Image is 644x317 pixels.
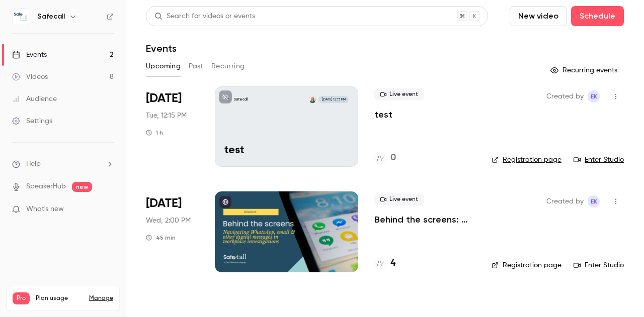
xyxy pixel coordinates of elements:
[574,155,624,165] a: Enter Studio
[12,116,52,126] div: Settings
[154,11,255,22] div: Search for videos or events
[146,129,163,137] div: 1 h
[588,195,600,207] span: Emma` Koster
[546,62,624,78] button: Recurring events
[546,90,584,102] span: Created by
[571,6,624,26] button: Schedule
[374,214,475,226] a: Behind the screens: navigating WhatsApp, email & other digital messages in workplace investigations
[492,260,561,270] a: Registration page
[492,155,561,165] a: Registration page
[146,111,187,121] span: Tue, 12:15 PM
[12,50,47,60] div: Events
[146,216,191,226] span: Wed, 2:00 PM
[89,294,113,302] a: Manage
[146,42,177,54] h1: Events
[26,204,64,215] span: What's new
[13,9,29,25] img: Safecall
[591,195,597,207] span: EK
[215,86,358,167] a: testSafecallJoanna Lewis[DATE] 12:15 PMtest
[374,109,392,121] a: test
[574,260,624,270] a: Enter Studio
[72,182,92,192] span: new
[374,257,395,270] a: 4
[13,292,30,304] span: Pro
[12,159,114,169] li: help-dropdown-opener
[224,144,349,157] p: test
[309,96,316,103] img: Joanna Lewis
[211,58,245,74] button: Recurring
[146,90,182,107] span: [DATE]
[146,86,199,167] div: Sep 30 Tue, 12:15 PM (Europe/London)
[510,6,567,26] button: New video
[146,58,181,74] button: Upcoming
[37,12,65,22] h6: Safecall
[146,191,199,272] div: Oct 8 Wed, 2:00 PM (Europe/London)
[12,94,57,104] div: Audience
[26,181,66,192] a: SpeakerHub
[26,159,41,169] span: Help
[390,151,396,165] h4: 0
[588,90,600,102] span: Emma` Koster
[36,294,83,302] span: Plan usage
[374,151,396,165] a: 0
[546,195,584,207] span: Created by
[591,90,597,102] span: EK
[102,205,114,214] iframe: Noticeable Trigger
[146,195,182,212] span: [DATE]
[374,88,424,100] span: Live event
[146,234,176,242] div: 45 min
[318,96,348,103] span: [DATE] 12:15 PM
[189,58,203,74] button: Past
[374,193,424,205] span: Live event
[390,257,395,270] h4: 4
[234,97,248,102] p: Safecall
[12,72,48,82] div: Videos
